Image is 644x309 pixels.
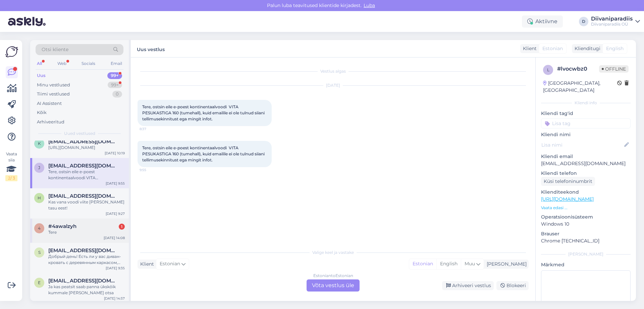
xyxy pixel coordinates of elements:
[5,175,17,181] div: 2 / 3
[541,131,631,138] p: Kliendi nimi
[557,65,599,73] div: # lvocwbz0
[48,163,118,169] span: janneminakov@gmail.com
[104,235,125,240] div: [DATE] 14:08
[42,46,68,53] span: Otsi kliente
[37,72,46,79] div: Uus
[138,249,529,256] div: Valige keel ja vastake
[142,104,266,121] span: Tere, ostsin eile e-poest kontinentaalvoodi VITA PESUKASTIGA 160 (tumehall), kuid emailile ei ole...
[541,100,631,106] div: Kliendi info
[38,250,41,255] span: s
[48,278,118,284] span: ermes@lilleekspert.ee
[541,196,594,202] a: [URL][DOMAIN_NAME]
[80,59,97,68] div: Socials
[591,16,640,27] a: DiivaniparadiisDiivaniparadiis OÜ
[541,205,631,211] p: Vaata edasi ...
[547,67,549,72] span: l
[112,91,122,98] div: 0
[140,126,165,131] span: 8:37
[541,214,631,221] p: Operatsioonisüsteem
[37,91,70,98] div: Tiimi vestlused
[599,65,629,73] span: Offline
[137,44,165,53] label: Uus vestlus
[409,259,436,269] div: Estonian
[591,22,633,27] div: Diivaniparadiis OÜ
[436,259,461,269] div: English
[119,224,125,230] div: 1
[572,45,600,52] div: Klienditugi
[606,45,624,52] span: English
[48,229,125,235] div: Tere
[541,230,631,237] p: Brauser
[541,110,631,117] p: Kliendi tag'id
[48,139,118,145] span: kairi.kaeiro@gmail.com
[362,2,377,8] span: Luba
[36,59,43,68] div: All
[37,100,62,107] div: AI Assistent
[48,223,76,229] span: #4awalzyh
[48,145,125,151] div: [URL][DOMAIN_NAME]
[5,151,17,181] div: Vaata siia
[541,221,631,228] p: Windows 10
[104,296,125,301] div: [DATE] 14:57
[541,189,631,196] p: Klienditeekond
[541,237,631,244] p: Chrome [TECHNICAL_ID]
[5,45,18,58] img: Askly Logo
[48,169,125,181] div: Tere, ostsin eile e-poest kontinentaalvoodi VITA PESUKASTIGA 160 (tumehall), kuid emailile ei ole...
[106,181,125,186] div: [DATE] 9:55
[541,118,631,128] input: Lisa tag
[542,45,563,52] span: Estonian
[109,59,123,68] div: Email
[138,68,529,74] div: Vestlus algas
[541,251,631,257] div: [PERSON_NAME]
[541,261,631,268] p: Märkmed
[38,280,41,285] span: e
[142,145,266,162] span: Tere, ostsin eile e-poest kontinentaalvoodi VITA PESUKASTIGA 160 (tumehall), kuid emailile ei ole...
[591,16,633,22] div: Diivaniparadiis
[106,211,125,216] div: [DATE] 9:27
[140,167,165,172] span: 9:55
[541,170,631,177] p: Kliendi telefon
[64,130,95,137] span: Uued vestlused
[541,141,623,149] input: Lisa nimi
[313,273,353,279] div: Estonian to Estonian
[442,281,494,290] div: Arhiveeri vestlus
[48,284,125,296] div: Ja kas peatsit saab panna ükskõik kummale [PERSON_NAME] otsa
[541,177,595,186] div: Küsi telefoninumbrit
[48,193,118,199] span: helbepihlak@gmail.com
[484,261,527,268] div: [PERSON_NAME]
[48,254,125,266] div: Добрый день! Есть ли у вас диван-кровать с деревянным каркасом, который подойдёт для ежедневного ...
[108,82,122,88] div: 99+
[520,45,537,52] div: Klient
[105,151,125,156] div: [DATE] 10:19
[56,59,68,68] div: Web
[579,17,588,26] div: D
[543,80,617,94] div: [GEOGRAPHIC_DATA], [GEOGRAPHIC_DATA]
[138,82,529,88] div: [DATE]
[38,165,40,170] span: j
[37,119,64,125] div: Arhiveeritud
[38,141,41,146] span: k
[37,82,70,88] div: Minu vestlused
[48,247,118,254] span: svetlana_maxeemova@hotmail.com
[541,153,631,160] p: Kliendi email
[138,261,154,268] div: Klient
[106,266,125,271] div: [DATE] 9:35
[107,72,122,79] div: 99+
[38,226,41,231] span: 4
[307,279,360,292] div: Võta vestlus üle
[541,160,631,167] p: [EMAIL_ADDRESS][DOMAIN_NAME]
[37,109,47,116] div: Kõik
[160,260,180,268] span: Estonian
[465,261,475,267] span: Muu
[48,199,125,211] div: Kas vana voodi viite [PERSON_NAME] tasu eest!
[522,15,563,28] div: Aktiivne
[496,281,529,290] div: Blokeeri
[38,195,41,200] span: h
